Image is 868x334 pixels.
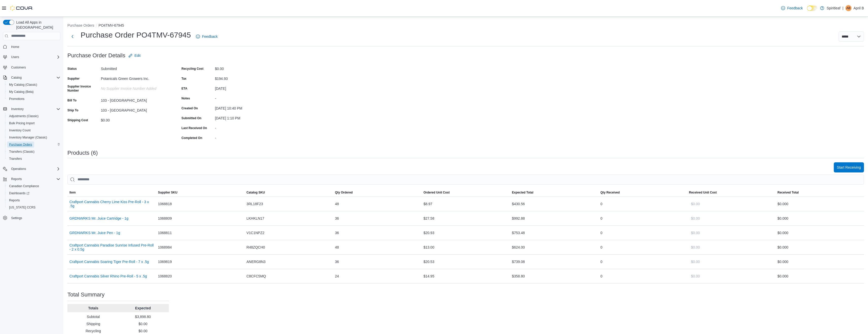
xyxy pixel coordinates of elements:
button: $0.00 [689,228,702,238]
p: Expected [119,306,167,311]
span: $0.00 [691,230,700,235]
label: Tax [181,77,187,81]
a: Settings [9,215,24,221]
span: 1068811 [158,230,172,236]
button: Craftport Cannabis Soaring Tiger Pre-Roll - 7 x .5g [69,260,149,264]
div: 0 [598,228,687,238]
button: Item [67,188,156,197]
h3: Products (6) [67,150,98,156]
button: Expected Total [510,188,598,197]
button: Received Total [775,188,864,197]
a: Transfers [7,156,24,162]
button: Transfers (Classic) [5,148,62,155]
a: My Catalog (Beta) [7,89,36,95]
label: Submitted On [181,116,201,120]
div: $0.00 0 [778,201,862,207]
button: Reports [1,175,62,183]
span: Received Total [778,190,799,195]
button: GRDNWRKS Mr. Juice Cartridge - 1g [69,216,128,220]
h3: Purchase Order Details [67,52,125,59]
div: $430.56 [510,199,598,209]
button: Inventory [1,106,62,113]
button: Supplier SKU [156,188,244,197]
button: Catalog [9,75,24,81]
button: $0.00 [689,199,702,209]
button: Users [1,54,62,61]
button: Qty Received [598,188,687,197]
span: Home [9,44,60,50]
span: $0.00 [691,274,700,279]
button: Start Receiving [834,162,864,172]
p: $0.00 [119,328,167,333]
p: Spiritleaf [827,5,840,11]
label: Completed On [181,136,202,140]
div: 0 [598,199,687,209]
button: Qty Ordered [333,188,421,197]
button: Transfers [5,155,62,162]
span: Reports [7,197,60,203]
div: 0 [598,213,687,223]
label: Recycling Cost [181,67,204,71]
button: $0.00 [689,242,702,252]
button: Users [9,54,21,60]
span: Expected Total [512,190,533,195]
span: Inventory Count [7,127,60,133]
span: Qty Received [600,190,620,195]
span: Adjustments (Classic) [7,113,60,119]
span: Supplier SKU [158,190,177,195]
button: Adjustments (Classic) [5,113,62,120]
a: Purchase Orders [7,142,34,148]
div: [DATE] 10:40 PM [215,104,283,110]
span: Dashboards [9,191,29,195]
button: Promotions [5,95,62,102]
div: 48 [333,242,421,252]
div: 36 [333,213,421,223]
span: V1C1NPZ2 [246,230,264,236]
span: Received Unit Cost [689,190,717,195]
span: Customers [11,65,26,69]
span: Inventory [9,106,60,112]
span: 1068809 [158,215,172,221]
p: Shipping [69,321,117,326]
div: Potanicals Green Growers Inc. [101,75,169,81]
span: Start Receiving [837,165,861,170]
div: $624.00 [510,242,598,252]
h3: Total Summary [67,292,105,298]
label: Supplier [67,77,80,81]
label: Status [67,67,77,71]
button: Catalog [1,74,62,81]
button: Bulk Pricing Import [5,120,62,127]
button: Purchase Orders [67,23,94,27]
div: Submitted [101,65,169,71]
button: Craftport Cannabis Silver Rhino Pre-Roll - 5 x .5g [69,274,147,278]
div: 103 - [GEOGRAPHIC_DATA] [101,96,169,102]
a: Dashboards [5,190,62,197]
button: $0.00 [689,257,702,267]
button: Craftport Cannabis Paradise Sunrise Infused Pre-Roll - 2 x 0.5g [69,243,154,251]
p: | [842,5,843,11]
a: Inventory Manager (Classic) [7,134,49,140]
span: Reports [9,176,60,182]
div: $358.80 [510,271,598,281]
span: Inventory Manager (Classic) [7,134,60,140]
button: Inventory [9,106,26,112]
div: $27.58 [421,213,510,223]
div: - [215,134,283,140]
button: Operations [1,165,62,172]
a: Bulk Pricing Import [7,120,37,126]
span: Operations [9,166,60,172]
h1: Purchase Order PO4TMV-67945 [81,30,191,40]
span: My Catalog (Beta) [7,89,60,95]
span: $0.00 [691,259,700,264]
span: Users [9,54,60,60]
a: Adjustments (Classic) [7,113,41,119]
span: $0.00 [691,245,700,250]
span: Transfers (Classic) [7,149,60,155]
button: Next [67,31,78,42]
button: My Catalog (Classic) [5,81,62,88]
span: Settings [9,215,60,221]
span: Purchase Orders [9,143,32,147]
div: 103 - [GEOGRAPHIC_DATA] [101,106,169,112]
span: Inventory Count [9,128,31,132]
